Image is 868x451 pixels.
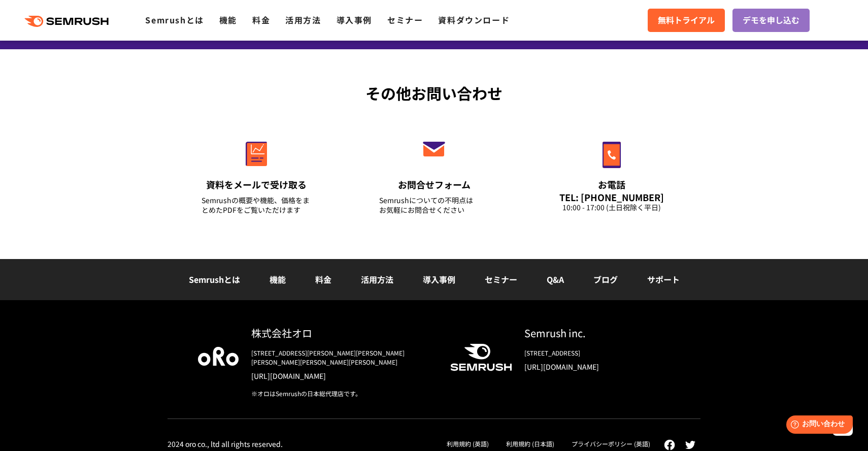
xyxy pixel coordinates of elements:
[593,273,618,285] a: ブログ
[387,14,423,26] a: セミナー
[198,347,239,365] img: oro company
[285,14,321,26] a: 活用方法
[524,362,670,372] a: [URL][DOMAIN_NAME]
[145,14,204,26] a: Semrushとは
[168,82,700,105] div: その他お問い合わせ
[202,178,311,191] div: 資料をメールで受け取る
[506,439,554,448] a: 利用規約 (日本語)
[572,439,650,448] a: プライバシーポリシー (英語)
[251,389,434,398] div: ※オロはSemrushの日本総代理店です。
[189,273,240,285] a: Semrushとは
[732,9,810,32] a: デモを申し込む
[379,178,489,191] div: お問合せフォーム
[252,14,270,26] a: 料金
[358,120,510,228] a: お問合せフォーム Semrushについての不明点はお気軽にお問合せください
[438,14,510,26] a: 資料ダウンロード
[547,273,564,285] a: Q&A
[251,348,434,367] div: [STREET_ADDRESS][PERSON_NAME][PERSON_NAME][PERSON_NAME][PERSON_NAME][PERSON_NAME]
[270,273,286,285] a: 機能
[219,14,237,26] a: 機能
[485,273,517,285] a: セミナー
[447,439,489,448] a: 利用規約 (英語)
[315,273,331,285] a: 料金
[557,191,666,203] div: TEL: [PHONE_NUMBER]
[202,196,311,215] div: Semrushの概要や機能、価格をまとめたPDFをご覧いただけます
[168,439,283,448] div: 2024 oro co., ltd all rights reserved.
[778,411,857,440] iframe: Help widget launcher
[685,441,695,449] img: twitter
[423,273,455,285] a: 導入事例
[664,439,675,450] img: facebook
[379,196,489,215] div: Semrushについての不明点は お気軽にお問合せください
[251,371,434,381] a: [URL][DOMAIN_NAME]
[658,14,715,27] span: 無料トライアル
[524,348,670,358] div: [STREET_ADDRESS]
[337,14,372,26] a: 導入事例
[647,273,680,285] a: サポート
[648,9,725,32] a: 無料トライアル
[251,326,434,340] div: 株式会社オロ
[180,120,332,228] a: 資料をメールで受け取る Semrushの概要や機能、価格をまとめたPDFをご覧いただけます
[524,326,670,340] div: Semrush inc.
[361,273,393,285] a: 活用方法
[743,14,799,27] span: デモを申し込む
[557,178,666,191] div: お電話
[557,203,666,212] div: 10:00 - 17:00 (土日祝除く平日)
